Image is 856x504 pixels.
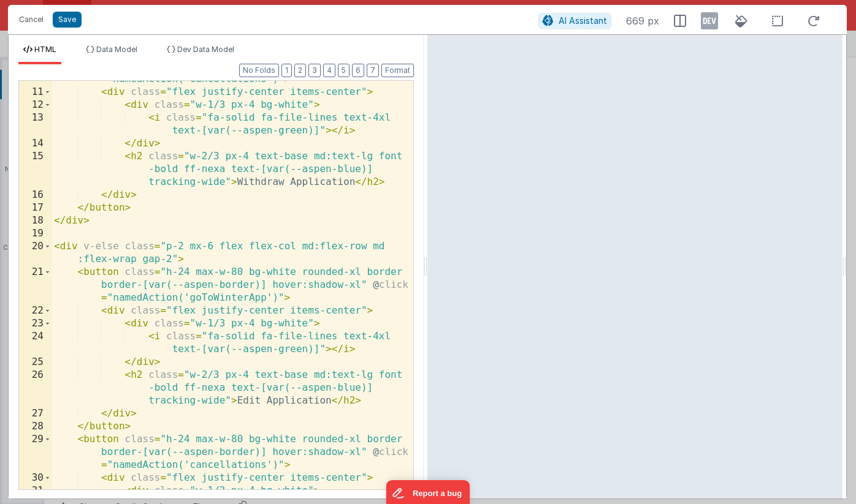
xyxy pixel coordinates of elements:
div: 17 [19,201,52,214]
div: 20 [19,240,52,266]
div: 24 [19,330,52,356]
button: 2 [294,64,306,77]
button: 5 [338,64,350,77]
div: 26 [19,369,52,407]
div: 22 [19,304,52,317]
div: 30 [19,472,52,484]
div: 21 [19,266,52,304]
button: Cancel [13,11,50,28]
button: Save [53,12,82,28]
div: 29 [19,433,52,472]
div: 11 [19,86,52,99]
div: 23 [19,317,52,330]
div: 31 [19,484,52,497]
button: 7 [367,64,379,77]
button: 4 [323,64,335,77]
div: 15 [19,150,52,189]
button: 3 [308,64,321,77]
div: 19 [19,227,52,240]
button: 6 [352,64,364,77]
div: 12 [19,99,52,111]
div: 13 [19,111,52,137]
button: Format [381,64,414,77]
button: No Folds [239,64,279,77]
span: HTML [34,45,56,54]
div: 16 [19,189,52,201]
div: 18 [19,214,52,227]
div: 14 [19,137,52,150]
span: AI Assistant [559,15,607,26]
button: AI Assistant [538,13,611,29]
div: 27 [19,407,52,420]
div: 25 [19,356,52,369]
span: Data Model [96,45,137,54]
div: 28 [19,420,52,433]
span: Dev Data Model [177,45,234,54]
span: 669 px [626,13,659,28]
button: 1 [281,64,292,77]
